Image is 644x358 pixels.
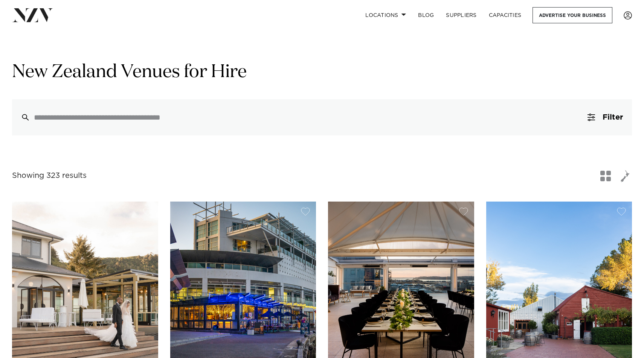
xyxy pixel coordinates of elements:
a: Capacities [483,7,528,23]
h1: New Zealand Venues for Hire [12,61,632,84]
a: Locations [359,7,412,23]
span: Filter [603,114,623,121]
button: Filter [578,99,632,135]
div: Showing 323 results [12,170,87,182]
img: nzv-logo.png [12,8,53,22]
a: SUPPLIERS [440,7,482,23]
a: BLOG [412,7,440,23]
a: Advertise your business [533,7,612,23]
